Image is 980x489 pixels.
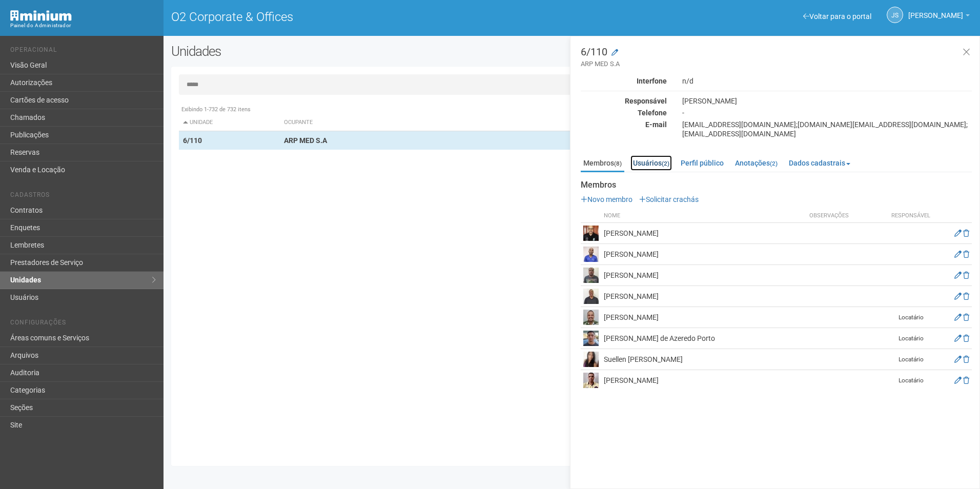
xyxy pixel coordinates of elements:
li: Cadastros [10,191,156,202]
td: Locatário [885,349,936,370]
td: [PERSON_NAME] [601,223,807,244]
td: Locatário [885,307,936,328]
div: Exibindo 1-732 de 732 itens [179,105,965,114]
small: (2) [770,160,778,167]
small: (8) [614,160,622,167]
a: Excluir membro [963,376,969,384]
div: Responsável [573,96,675,106]
div: Interfone [573,76,675,86]
td: [PERSON_NAME] [601,244,807,265]
small: (2) [662,160,669,167]
img: user.png [583,352,599,367]
small: ARP MED S.A [581,59,972,69]
td: [PERSON_NAME] de Azeredo Porto [601,328,807,349]
a: JS [887,7,903,23]
div: - [675,108,979,117]
img: user.png [583,331,599,346]
a: Editar membro [954,355,962,363]
a: Solicitar crachás [639,195,699,203]
li: Operacional [10,46,156,57]
td: Locatário [885,328,936,349]
a: Voltar para o portal [803,12,871,21]
td: [PERSON_NAME] [601,265,807,286]
a: Perfil público [678,155,726,171]
a: [PERSON_NAME] [908,13,970,21]
a: Excluir membro [963,292,969,300]
a: Excluir membro [963,355,969,363]
h3: 6/110 [581,47,972,69]
strong: 6/110 [183,136,202,145]
h1: O2 Corporate & Offices [171,10,564,24]
img: user.png [583,310,599,325]
img: user.png [583,289,599,304]
a: Modificar a unidade [611,48,618,58]
div: Telefone [573,108,675,117]
th: Observações [807,209,886,223]
td: Suellen [PERSON_NAME] [601,349,807,370]
th: Ocupante: activate to sort column ascending [280,114,626,131]
a: Excluir membro [963,334,969,342]
a: Usuários(2) [630,155,672,171]
a: Editar membro [954,334,962,342]
strong: ARP MED S.A [284,136,327,145]
img: user.png [583,373,599,388]
span: Jeferson Souza [908,2,963,19]
th: Nome [601,209,807,223]
th: Responsável [885,209,936,223]
td: [PERSON_NAME] [601,307,807,328]
td: [PERSON_NAME] [601,286,807,307]
img: user.png [583,268,599,283]
a: Editar membro [954,229,962,237]
strong: Membros [581,180,972,190]
div: [EMAIL_ADDRESS][DOMAIN_NAME];[DOMAIN_NAME][EMAIL_ADDRESS][DOMAIN_NAME]; [EMAIL_ADDRESS][DOMAIN_NAME] [675,120,979,138]
a: Excluir membro [963,229,969,237]
img: Minium [10,10,72,21]
img: user.png [583,247,599,262]
a: Editar membro [954,250,962,258]
a: Editar membro [954,271,962,279]
a: Excluir membro [963,271,969,279]
li: Configurações [10,319,156,330]
th: Unidade: activate to sort column descending [179,114,280,131]
img: user.png [583,226,599,241]
a: Excluir membro [963,250,969,258]
div: [PERSON_NAME] [675,96,979,106]
div: Painel do Administrador [10,21,156,30]
a: Anotações(2) [732,155,780,171]
div: E-mail [573,120,675,129]
a: Excluir membro [963,313,969,321]
h2: Unidades [171,44,496,59]
a: Editar membro [954,292,962,300]
td: Locatário [885,370,936,391]
div: n/d [675,76,979,86]
a: Editar membro [954,376,962,384]
td: [PERSON_NAME] [601,370,807,391]
a: Dados cadastrais [786,155,853,171]
a: Editar membro [954,313,962,321]
a: Membros(8) [581,155,624,172]
a: Novo membro [581,195,632,203]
